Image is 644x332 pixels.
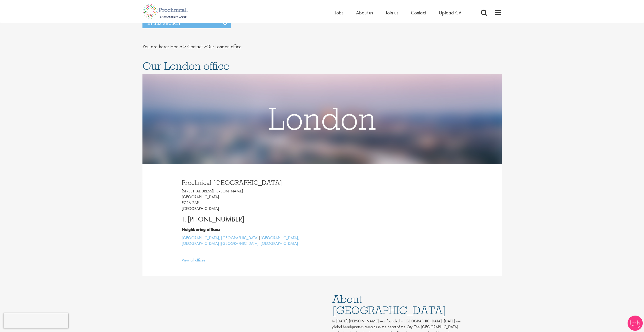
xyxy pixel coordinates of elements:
a: Contact [411,9,426,16]
p: T. [PHONE_NUMBER] [182,214,318,224]
span: Our London office [142,59,230,73]
p: | | [182,235,318,247]
h3: In this section [142,18,231,28]
a: [GEOGRAPHIC_DATA], [GEOGRAPHIC_DATA] [182,235,259,240]
span: You are here: [142,43,169,50]
h1: About [GEOGRAPHIC_DATA] [332,294,466,316]
a: [GEOGRAPHIC_DATA], [GEOGRAPHIC_DATA] [182,235,299,246]
span: Our London office [170,43,242,50]
a: Upload CV [439,9,461,16]
img: Chatbot [628,316,643,331]
p: [STREET_ADDRESS][PERSON_NAME] [GEOGRAPHIC_DATA] EC2A 2AP [GEOGRAPHIC_DATA] [182,188,318,211]
a: Jobs [335,9,343,16]
a: [GEOGRAPHIC_DATA], [GEOGRAPHIC_DATA] [221,241,298,246]
a: breadcrumb link to Contact [187,43,202,50]
h3: Proclinical [GEOGRAPHIC_DATA] [182,179,318,186]
a: breadcrumb link to Home [170,43,182,50]
a: Join us [386,9,398,16]
span: > [204,43,206,50]
span: > [183,43,186,50]
a: View all offices [182,257,205,263]
a: About us [356,9,373,16]
iframe: reCAPTCHA [4,313,68,328]
b: Neighboring offices: [182,227,220,232]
